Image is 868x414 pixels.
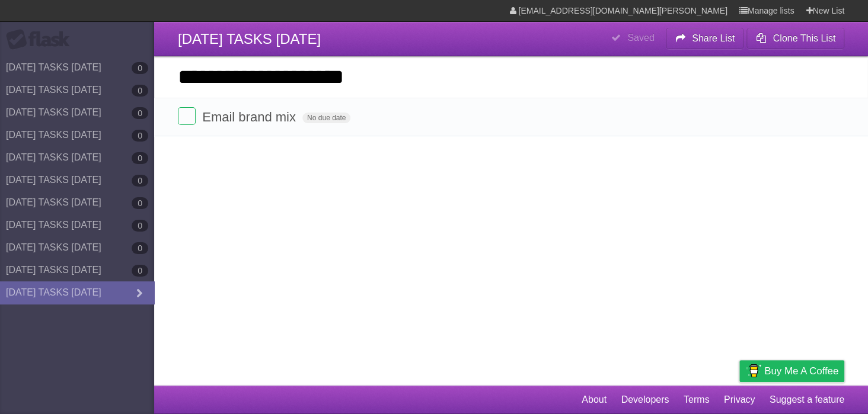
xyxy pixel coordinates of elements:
b: 0 [132,242,148,254]
b: Saved [627,33,654,43]
b: 0 [132,107,148,119]
img: Buy me a coffee [745,361,761,381]
b: Clone This List [773,33,835,43]
span: [DATE] TASKS [DATE] [178,31,321,47]
b: 0 [132,197,148,209]
b: 0 [132,62,148,74]
div: Flask [6,29,77,50]
label: Done [178,107,196,125]
a: Terms [684,389,710,411]
b: 0 [132,175,148,187]
a: Privacy [724,389,755,411]
b: 0 [132,152,148,164]
button: Share List [666,28,744,49]
span: No due date [302,113,350,123]
a: Suggest a feature [770,389,844,411]
a: About [582,389,607,411]
b: 0 [132,220,148,232]
button: Clone This List [746,28,844,49]
b: Share List [692,33,735,43]
a: Buy me a coffee [739,360,844,382]
b: 0 [132,265,148,277]
span: Email brand mix [202,110,299,124]
b: 0 [132,130,148,142]
b: 0 [132,85,148,97]
span: Buy me a coffee [764,361,838,381]
a: Developers [621,389,669,411]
